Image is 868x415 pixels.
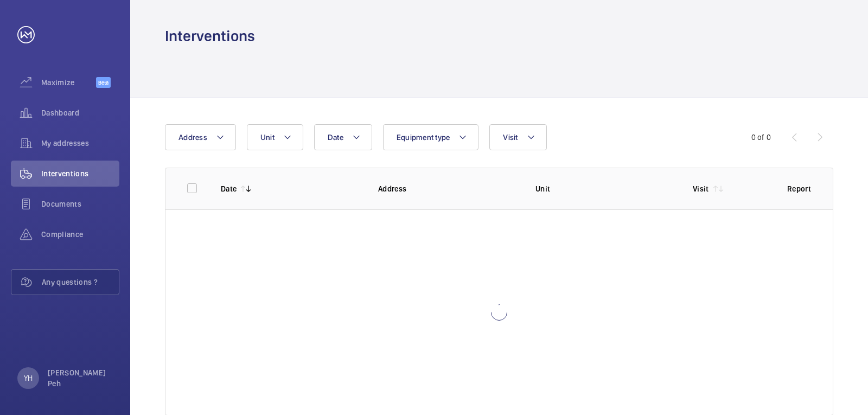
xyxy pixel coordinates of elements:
span: Unit [260,133,275,142]
p: Visit [693,183,709,194]
span: Maximize [41,77,96,88]
span: Beta [96,77,111,88]
p: Unit [535,183,675,194]
button: Equipment type [383,124,479,150]
span: Address [178,133,207,142]
p: Report [787,183,811,194]
p: Date [221,183,237,194]
button: Unit [247,124,303,150]
p: YH [24,373,33,384]
button: Visit [489,124,546,150]
span: Documents [41,199,119,209]
span: Dashboard [41,107,119,118]
h1: Interventions [165,26,255,46]
span: Any questions ? [42,277,119,288]
button: Address [165,124,236,150]
p: [PERSON_NAME] Peh [48,367,113,389]
span: Compliance [41,229,119,240]
span: Interventions [41,168,119,179]
button: Date [314,124,372,150]
span: Equipment type [397,133,450,142]
p: Address [378,183,518,194]
span: Visit [503,133,518,142]
span: Date [328,133,343,142]
div: 0 of 0 [751,132,771,143]
span: My addresses [41,138,119,149]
